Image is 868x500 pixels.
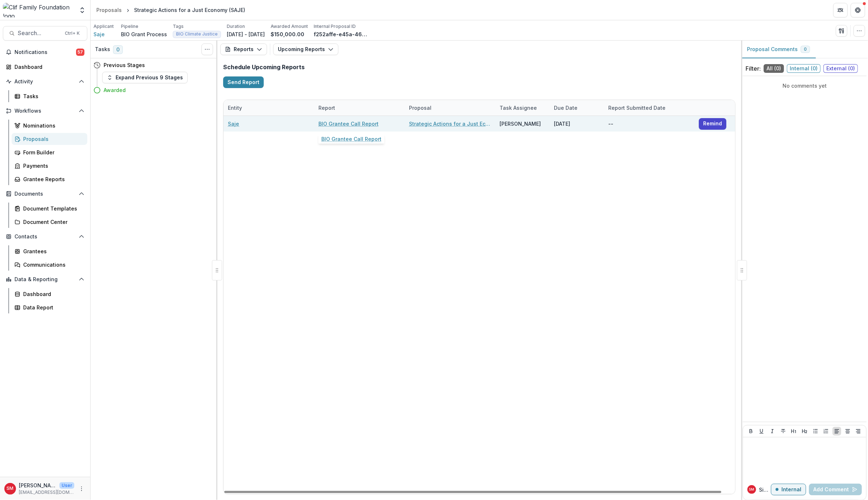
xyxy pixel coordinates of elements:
[318,120,379,128] a: BIO Grantee Call Report
[3,76,87,87] button: Open Activity
[409,120,491,128] a: Strategic Actions for a Just Economy (SAJE)
[550,100,604,116] div: Due Date
[12,203,87,214] a: Document Templates
[18,30,60,37] span: Search...
[3,105,87,117] button: Open Workflows
[495,104,541,112] div: Task Assignee
[746,64,761,73] p: Filter:
[14,276,76,283] span: Data & Reporting
[12,120,87,132] a: Nominations
[314,100,405,116] div: Report
[134,6,245,14] div: Strategic Actions for a Just Economy (SAJE)
[224,100,314,116] div: Entity
[63,29,81,37] div: Ctrl + K
[771,484,806,495] button: Internal
[77,484,86,493] button: More
[604,104,670,112] div: Report Submitted Date
[220,43,267,55] button: Reports
[121,30,167,38] p: BIO Grant Process
[23,162,82,170] div: Payments
[405,104,436,112] div: Proposal
[23,122,82,129] div: Nominations
[7,486,14,491] div: Sierra Martinez
[550,104,582,112] div: Due Date
[227,23,245,30] p: Duration
[405,100,495,116] div: Proposal
[228,120,239,128] a: Saje
[273,43,338,55] button: Upcoming Reports
[93,5,248,15] nav: breadcrumb
[104,86,126,94] h4: Awarded
[271,30,304,38] p: $150,000.00
[851,3,865,17] button: Get Help
[12,133,87,145] a: Proposals
[699,118,726,130] button: Remind
[14,63,82,71] div: Dashboard
[19,489,74,496] p: [EMAIL_ADDRESS][DOMAIN_NAME]
[176,32,218,37] span: BIO Climate Justice
[314,30,368,38] p: f252affe-e45a-46db-9253-bd76b696c5e7
[121,23,138,30] p: Pipeline
[12,216,87,228] a: Document Center
[59,482,74,489] p: User
[14,108,76,114] span: Workflows
[227,30,265,38] p: [DATE] - [DATE]
[759,486,771,493] p: Sierra M
[12,173,87,185] a: Grantee Reports
[3,46,87,58] button: Notifications57
[3,274,87,285] button: Open Data & Reporting
[12,259,87,271] a: Communications
[823,64,858,73] span: External ( 0 )
[12,288,87,300] a: Dashboard
[843,427,852,436] button: Align Center
[550,116,604,132] div: [DATE]
[23,304,82,311] div: Data Report
[832,427,841,436] button: Align Left
[604,100,694,116] div: Report Submitted Date
[12,90,87,102] a: Tasks
[757,427,766,436] button: Underline
[23,290,82,298] div: Dashboard
[23,175,82,183] div: Grantee Reports
[271,23,308,30] p: Awarded Amount
[93,30,105,38] a: Saje
[93,5,125,15] a: Proposals
[201,43,213,55] button: Toggle View Cancelled Tasks
[3,3,74,17] img: Clif Family Foundation logo
[800,427,809,436] button: Heading 2
[495,100,550,116] div: Task Assignee
[741,41,816,58] button: Proposal Comments
[102,72,188,83] button: Expand Previous 9 Stages
[768,427,777,436] button: Italicize
[224,104,246,112] div: Entity
[223,76,264,88] button: Send Report
[23,247,82,255] div: Grantees
[3,231,87,242] button: Open Contacts
[23,261,82,268] div: Communications
[104,61,145,69] h4: Previous Stages
[19,482,57,489] p: [PERSON_NAME]
[12,301,87,313] a: Data Report
[809,484,862,495] button: Add Comment
[314,23,356,30] p: Internal Proposal ID
[789,427,798,436] button: Heading 1
[779,427,788,436] button: Strike
[77,3,87,17] button: Open entity switcher
[781,487,801,493] p: Internal
[804,47,807,52] span: 0
[14,49,76,55] span: Notifications
[746,82,864,89] p: No comments yet
[3,188,87,200] button: Open Documents
[500,120,541,128] div: [PERSON_NAME]
[23,205,82,212] div: Document Templates
[822,427,830,436] button: Ordered List
[23,218,82,226] div: Document Center
[12,160,87,172] a: Payments
[14,79,76,85] span: Activity
[749,488,755,491] div: Sierra Martinez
